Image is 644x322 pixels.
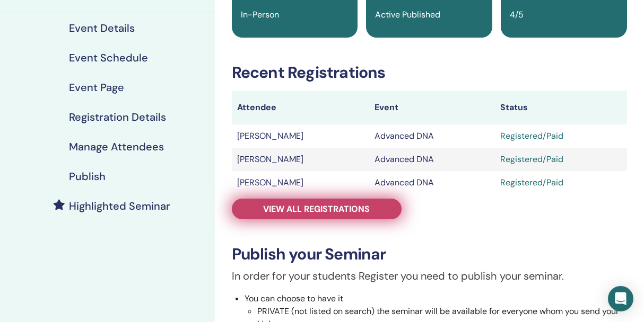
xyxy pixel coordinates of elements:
[232,63,627,82] h3: Recent Registrations
[232,171,370,194] td: [PERSON_NAME]
[263,203,370,214] span: View all registrations
[369,91,494,124] th: Event
[241,9,279,20] span: In-Person
[232,268,627,284] p: In order for your students Register you need to publish your seminar.
[500,176,622,189] div: Registered/Paid
[232,124,370,148] td: [PERSON_NAME]
[369,124,494,148] td: Advanced DNA
[232,199,402,219] a: View all registrations
[608,286,633,311] div: Open Intercom Messenger
[495,91,627,124] th: Status
[500,153,622,166] div: Registered/Paid
[69,81,124,94] h4: Event Page
[232,91,370,124] th: Attendee
[500,130,622,142] div: Registered/Paid
[232,245,627,264] h3: Publish your Seminar
[375,9,440,20] span: Active Published
[69,111,166,123] h4: Registration Details
[69,200,170,212] h4: Highlighted Seminar
[232,148,370,171] td: [PERSON_NAME]
[69,140,164,153] h4: Manage Attendees
[69,51,148,64] h4: Event Schedule
[369,148,494,171] td: Advanced DNA
[369,171,494,194] td: Advanced DNA
[69,170,106,183] h4: Publish
[69,22,135,34] h4: Event Details
[510,9,524,20] span: 4/5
